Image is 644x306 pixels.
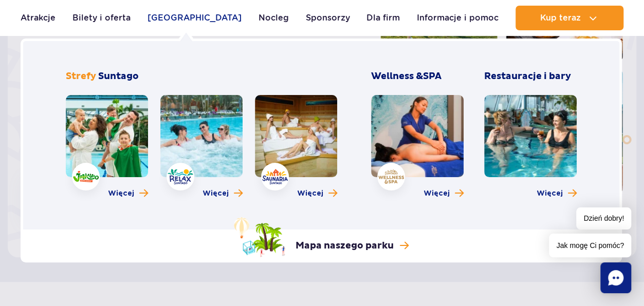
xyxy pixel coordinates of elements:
[21,6,56,30] a: Atrakcje
[108,188,134,199] span: Więcej
[549,234,631,257] span: Jak mogę Ci pomóc?
[108,188,148,199] a: Więcej o strefie Jamango
[234,217,409,257] a: Mapa naszego parku
[297,188,323,199] span: Więcej
[600,262,631,293] div: Chat
[72,6,131,30] a: Bilety i oferta
[484,70,577,83] h3: Restauracje i bary
[203,188,229,199] span: Więcej
[576,207,631,229] span: Dzień dobry!
[537,188,577,199] a: Więcej o Restauracje i bary
[296,240,394,252] p: Mapa naszego parku
[424,188,450,199] span: Więcej
[417,6,499,30] a: Informacje i pomoc
[371,70,441,82] span: Wellness &
[305,6,349,30] a: Sponsorzy
[148,6,242,30] a: [GEOGRAPHIC_DATA]
[203,188,243,199] a: Więcej o strefie Relax
[516,6,623,30] button: Kup teraz
[297,188,337,199] a: Więcej o strefie Saunaria
[540,13,580,23] span: Kup teraz
[424,188,464,199] a: Więcej o Wellness & SPA
[366,6,400,30] a: Dla firm
[259,6,289,30] a: Nocleg
[66,70,96,82] span: Strefy
[98,70,139,82] span: Suntago
[423,70,441,82] span: SPA
[537,188,563,199] span: Więcej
